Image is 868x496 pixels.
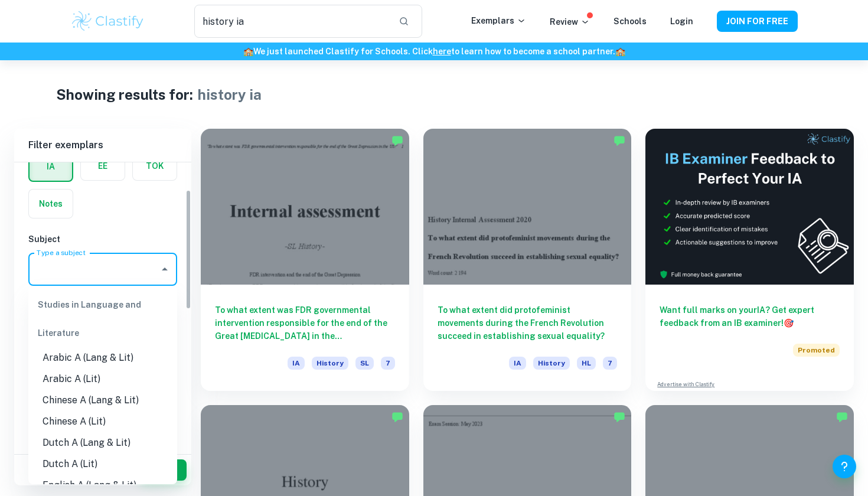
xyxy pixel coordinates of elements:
[70,9,145,33] img: Clastify logo
[243,47,253,56] span: 🏫
[28,453,177,475] li: Dutch A (Lit)
[550,15,590,28] p: Review
[198,84,262,105] h1: history ia
[533,357,570,370] span: History
[615,47,625,56] span: 🏫
[37,247,86,257] label: Type a subject
[29,190,73,218] button: Notes
[784,318,794,328] span: 🎯
[645,129,854,285] img: Thumbnail
[471,14,526,27] p: Exemplars
[288,357,305,370] span: IA
[56,84,193,105] h1: Showing results for:
[836,411,848,423] img: Marked
[433,47,451,56] a: here
[614,135,625,146] img: Marked
[28,233,177,246] h6: Subject
[670,17,693,26] a: Login
[660,304,840,329] h6: Want full marks on your IA ? Get expert feedback from an IB examiner!
[28,291,177,347] div: Studies in Language and Literature
[391,411,403,423] img: Marked
[28,411,177,432] li: Chinese A (Lit)
[312,357,348,370] span: History
[355,357,374,370] span: SL
[194,5,389,38] input: Search for any exemplars...
[645,129,854,391] a: Want full marks on yourIA? Get expert feedback from an IB examiner!PromotedAdvertise with Clastify
[156,261,173,278] button: Close
[215,304,395,342] h6: To what extent was FDR governmental intervention responsible for the end of the Great [MEDICAL_DA...
[657,380,714,389] a: Advertise with Clastify
[381,357,395,370] span: 7
[28,347,177,368] li: Arabic A (Lang & Lit)
[509,357,526,370] span: IA
[201,129,409,391] a: To what extent was FDR governmental intervention responsible for the end of the Great [MEDICAL_DA...
[133,152,177,180] button: TOK
[28,390,177,411] li: Chinese A (Lang & Lit)
[28,432,177,453] li: Dutch A (Lang & Lit)
[2,45,866,58] h6: We just launched Clastify for Schools. Click to learn how to become a school partner.
[28,368,177,390] li: Arabic A (Lit)
[614,411,625,423] img: Marked
[14,129,191,162] h6: Filter exemplars
[438,304,618,342] h6: To what extent did protofeminist movements during the French Revolution succeed in establishing s...
[30,152,72,181] button: IA
[793,344,840,357] span: Promoted
[833,455,856,478] button: Help and Feedback
[614,17,647,26] a: Schools
[391,135,403,146] img: Marked
[717,11,798,32] button: JOIN FOR FREE
[577,357,596,370] span: HL
[81,152,125,180] button: EE
[423,129,632,391] a: To what extent did protofeminist movements during the French Revolution succeed in establishing s...
[603,357,617,370] span: 7
[28,475,177,496] li: English A (Lang & Lit)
